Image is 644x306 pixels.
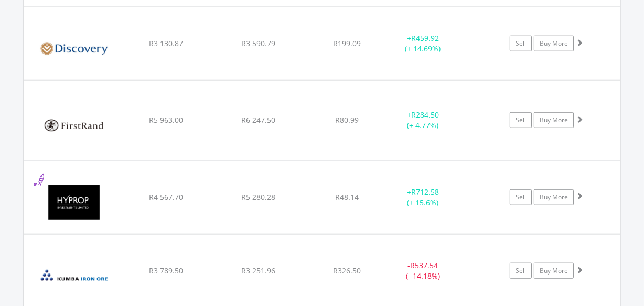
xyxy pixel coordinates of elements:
[411,33,439,43] span: R459.92
[335,192,359,202] span: R48.14
[241,115,275,125] span: R6 247.50
[410,260,438,270] span: R537.54
[534,112,574,128] a: Buy More
[29,174,119,231] img: EQU.ZA.HYP.png
[29,94,119,157] img: EQU.ZA.FSR.png
[241,38,275,48] span: R3 590.79
[510,112,532,128] a: Sell
[411,110,439,120] span: R284.50
[510,36,532,51] a: Sell
[241,266,275,276] span: R3 251.96
[149,192,183,202] span: R4 567.70
[534,263,574,279] a: Buy More
[383,260,463,281] div: - (- 14.18%)
[241,192,275,202] span: R5 280.28
[149,115,183,125] span: R5 963.00
[29,20,119,77] img: EQU.ZA.DSY.png
[534,189,574,205] a: Buy More
[383,187,463,208] div: + (+ 15.6%)
[510,263,532,279] a: Sell
[411,187,439,197] span: R712.58
[333,266,361,276] span: R326.50
[534,36,574,51] a: Buy More
[333,38,361,48] span: R199.09
[383,110,463,131] div: + (+ 4.77%)
[29,248,119,304] img: EQU.ZA.KIO.png
[383,33,463,54] div: + (+ 14.69%)
[149,38,183,48] span: R3 130.87
[510,189,532,205] a: Sell
[335,115,359,125] span: R80.99
[149,266,183,276] span: R3 789.50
